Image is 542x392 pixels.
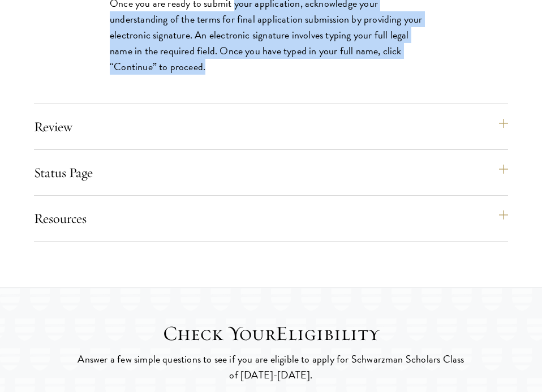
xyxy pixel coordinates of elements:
button: Status Page [34,159,508,186]
button: Resources [34,205,508,232]
p: Answer a few simple questions to see if you are eligible to apply for Schwarzman Scholars Class o... [76,351,466,383]
h2: Check Your Eligibility [76,321,466,346]
button: Review [34,113,508,140]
